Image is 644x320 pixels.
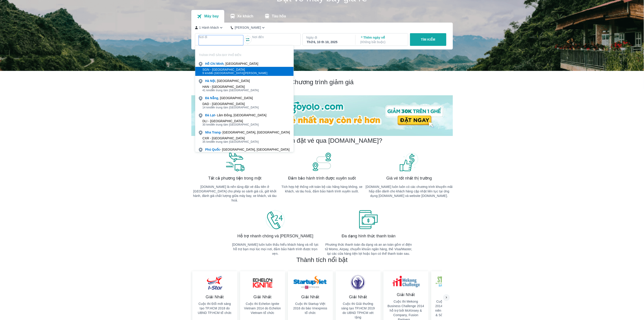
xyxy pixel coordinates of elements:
b: Nội [210,79,215,83]
b: Nẵng [210,96,218,100]
b: Minh [216,62,224,66]
img: banner [225,152,245,172]
b: Lạt [210,114,215,117]
span: Giải Nhất [387,292,425,297]
img: banner [265,210,286,230]
p: TÌM KIẾM [421,37,435,42]
p: Cuộc thi Giải thưởng sáng tạo TP.HCM 2019 do UBND TPHCM xét tặng [339,301,377,320]
b: Trang [212,131,221,134]
div: HAN - [GEOGRAPHIC_DATA] [203,85,259,89]
div: transportation tabs [191,10,291,23]
b: Hà [205,79,209,83]
span: Đa dạng hình thức thanh toán [342,233,396,239]
p: ( Không bắt buộc ) [360,40,404,44]
b: Nha [205,131,211,134]
span: Hỗ trợ nhanh chóng và [PERSON_NAME] [237,233,313,239]
div: - [GEOGRAPHIC_DATA], [GEOGRAPHIC_DATA] [205,147,290,152]
span: đến trung tâm [GEOGRAPHIC_DATA] [203,106,259,110]
img: banner [312,152,332,172]
div: Thứ 6, 10 th 10, 2025 [307,40,351,44]
p: THÀNH PHỐ SÂN BAY PHỔ BIẾN [195,54,294,57]
span: Giải Nhì [435,292,473,297]
p: [DOMAIN_NAME] là nền tảng đặt vé đầu tiên ở [GEOGRAPHIC_DATA] cho phép so sánh giá cả, giờ khởi h... [191,185,279,203]
p: 1 Hành khách [199,25,219,30]
img: banner [339,275,377,291]
span: 41 km [203,89,211,92]
p: [DOMAIN_NAME] luôn luôn thấu hiểu khách hàng và nỗ lực hỗ trợ bạn mọi lúc mọi nơi, đảm bảo hành t... [232,242,319,256]
span: 9 km [203,72,209,75]
div: DAD - [GEOGRAPHIC_DATA] [203,102,259,106]
div: SGN - [GEOGRAPHIC_DATA] [203,68,268,72]
p: Máy bay [204,14,219,19]
p: Xe khách [237,14,253,19]
span: Giải Nhất [244,294,282,300]
span: 14 km [203,106,211,109]
p: Thêm ngày về [360,35,404,44]
p: Cuộc thi Đổi mới sáng tạo TP.HCM 2018 do UBND TP.HCM tổ chức [196,301,234,315]
p: [DOMAIN_NAME] luôn luôn có các chương trình khuyến mãi hấp dẫn dành cho khách hàng cập nhật liên ... [366,185,453,198]
div: , [GEOGRAPHIC_DATA] [205,96,253,100]
b: Hồ [205,62,210,66]
span: 30 km [203,123,211,126]
b: Đà [205,114,209,117]
b: Quốc [212,148,220,152]
img: banner [291,275,329,291]
img: banner [196,275,234,291]
p: Tích hợp hệ thống với toàn bộ các hãng hàng không, xe khách, và tàu hoả, đảm bảo hành trình xuyên... [278,185,366,194]
img: banner [399,152,419,172]
b: Đà [205,96,209,100]
span: đến trung tâm [GEOGRAPHIC_DATA] [203,123,259,127]
h2: Thành tích nổi bật [296,256,348,264]
span: 35 km [203,140,211,144]
span: Giải Nhất [196,294,234,300]
button: [PERSON_NAME] [231,25,266,30]
span: đến [GEOGRAPHIC_DATA][PERSON_NAME] [203,72,268,75]
b: Chí [211,62,216,66]
button: 1 Hành khách [195,25,224,30]
button: TÌM KIẾM [410,33,446,46]
span: Giải Nhất [339,294,377,300]
p: [PERSON_NAME] [235,25,261,30]
p: Cuộc thi Echelon Ignite Vietnam 2014 do Echelon Vietnam tổ chức [244,301,282,315]
p: Tàu hỏa [272,14,286,19]
div: CXR - [GEOGRAPHIC_DATA] [203,137,259,140]
p: Ngày đi [306,35,351,40]
span: đến trung tâm [GEOGRAPHIC_DATA] [203,140,259,144]
div: DLI - [GEOGRAPHIC_DATA] [203,119,259,123]
p: Cuộc thi Startup Việt 2016 do báo Vnexpress tổ chức [291,301,329,315]
p: Nơi đến [252,35,297,39]
img: banner [435,275,473,288]
p: Nơi đi [199,35,243,39]
span: Giá vé tốt nhất thị trường [386,175,432,181]
span: Giải Nhất [291,294,329,300]
div: , [GEOGRAPHIC_DATA] [205,62,259,66]
span: Tất cả phương tiện trong một [208,175,261,181]
img: banner-home [191,95,453,136]
h2: Chương trình giảm giá [191,78,453,86]
span: Đảm bảo hành trình được xuyên suốt [288,175,356,181]
img: banner [244,275,282,291]
div: - Lâm Đồng, [GEOGRAPHIC_DATA] [205,113,267,118]
div: - [GEOGRAPHIC_DATA], [GEOGRAPHIC_DATA] [205,130,290,135]
img: banner [358,210,379,230]
span: đến trung tâm [GEOGRAPHIC_DATA] [203,89,259,92]
div: , [GEOGRAPHIC_DATA] [205,79,250,83]
h2: Tại sao nên đặt vé qua [DOMAIN_NAME]? [262,137,382,145]
p: Phương thức thanh toán đa dạng và an an toàn gồm ví điện tử Momo, Airpay, chuyển khoản ngân hàng,... [325,242,412,256]
img: banner [387,275,425,288]
b: Phú [205,148,211,152]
